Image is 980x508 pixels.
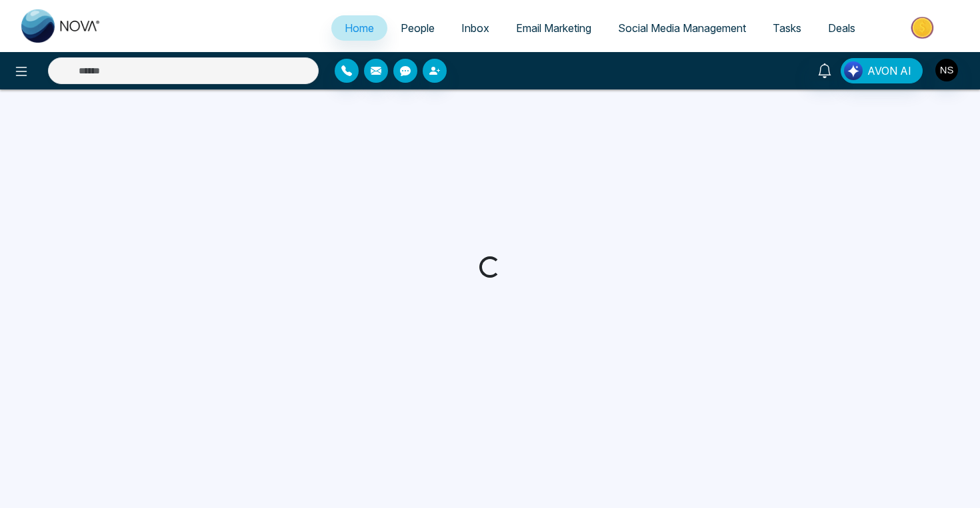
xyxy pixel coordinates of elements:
span: People [401,21,435,35]
a: Home [331,15,387,41]
a: People [387,15,448,41]
span: Tasks [773,21,801,35]
span: Email Marketing [516,21,591,35]
a: Deals [815,15,869,41]
span: Inbox [461,21,489,35]
a: Tasks [759,15,815,41]
img: Nova CRM Logo [21,9,101,43]
span: Social Media Management [618,21,746,35]
button: AVON AI [841,58,923,83]
img: Market-place.gif [875,13,972,43]
span: Home [345,21,374,35]
a: Inbox [448,15,503,41]
a: Social Media Management [605,15,759,41]
img: Lead Flow [844,61,863,80]
a: Email Marketing [503,15,605,41]
img: User Avatar [935,59,958,81]
span: AVON AI [867,63,911,79]
span: Deals [828,21,855,35]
